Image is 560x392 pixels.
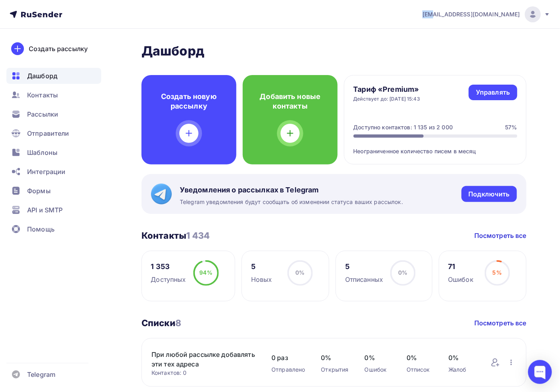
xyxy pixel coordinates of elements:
div: Подключить [469,190,510,199]
a: Посмотреть все [474,231,527,240]
div: Отписок [407,366,432,374]
div: Ошибок [365,366,391,374]
div: Жалоб [448,366,474,374]
a: При любой рассылке добавлять эти тех адреса [151,350,255,369]
span: Отправители [27,129,69,138]
a: Формы [6,183,101,199]
span: Контакты [27,90,58,100]
div: 5 [345,262,383,271]
div: Неограниченное количество писем в месяц [354,138,517,155]
a: Дашборд [6,68,101,84]
div: Открытия [321,366,349,374]
div: 5 [251,262,272,271]
div: 71 [448,262,474,271]
div: 1 353 [151,262,186,271]
h4: Создать новую рассылку [154,92,224,111]
div: Контактов: 0 [151,369,255,377]
span: 5% [493,269,502,276]
span: 0% [407,353,432,362]
h4: Добавить новые контакты [255,92,325,111]
span: Интеграции [27,167,65,176]
h3: Списки [141,317,181,329]
span: Telegram [27,370,55,379]
span: Telegram уведомления будут сообщать об изменении статуса ваших рассылок. [180,198,403,206]
div: Ошибок [448,275,474,284]
span: 1 434 [186,230,210,241]
span: Дашборд [27,71,57,81]
div: Создать рассылку [29,44,88,53]
div: Отписанных [345,275,383,284]
a: Рассылки [6,106,101,122]
a: Посмотреть все [474,318,527,328]
span: 0% [399,269,408,276]
div: Отправлено [271,366,305,374]
div: Управлять [476,88,510,97]
a: Отправители [6,125,101,141]
span: Формы [27,186,51,196]
span: 0% [448,353,474,362]
h2: Дашборд [141,43,527,59]
div: Доступных [151,275,186,284]
div: 57% [505,123,517,131]
span: 0% [365,353,391,362]
span: Шаблоны [27,148,57,157]
span: 0% [295,269,305,276]
span: Рассылки [27,109,58,119]
span: API и SMTP [27,205,63,215]
span: Помощь [27,224,55,234]
span: 0 раз [271,353,305,362]
span: 0% [321,353,349,362]
div: Доступно контактов: 1 135 из 2 000 [354,123,453,131]
h3: Контакты [141,230,210,241]
div: Новых [251,275,272,284]
div: Действует до: [DATE] 15:43 [354,96,420,102]
a: Шаблоны [6,145,101,160]
span: 94% [200,269,212,276]
a: Контакты [6,87,101,103]
span: [EMAIL_ADDRESS][DOMAIN_NAME] [422,10,520,18]
a: [EMAIL_ADDRESS][DOMAIN_NAME] [422,6,550,22]
h4: Тариф «Premium» [354,85,420,94]
span: 8 [175,318,181,328]
span: Уведомления о рассылках в Telegram [180,185,403,195]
